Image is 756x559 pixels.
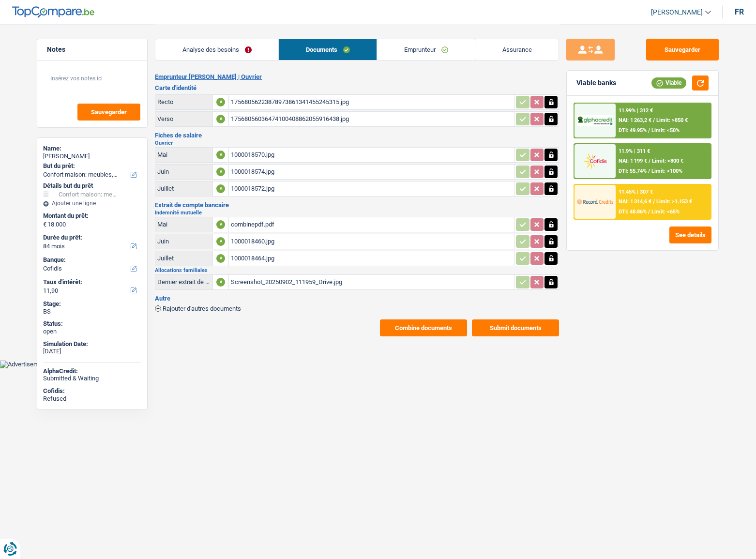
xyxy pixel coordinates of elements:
img: Cofidis [577,152,613,170]
div: Juillet [157,255,211,262]
h3: Autre [155,295,559,302]
span: DTI: 48.86% [619,209,647,215]
span: / [649,158,650,164]
div: [DATE] [43,347,141,355]
div: A [216,98,225,106]
button: Sauvegarder [77,104,140,121]
div: 17568056036474100408862055916438.jpg [231,112,513,126]
span: DTI: 55.74% [619,168,647,174]
h2: Allocations familiales [155,268,559,273]
div: Viable banks [576,79,616,87]
span: / [653,198,655,205]
span: / [653,117,655,123]
div: BS [43,308,141,316]
div: A [216,220,225,229]
span: / [648,127,650,134]
span: Limit: >800 € [652,158,683,164]
div: Juin [157,168,211,175]
span: / [648,209,650,215]
a: Assurance [475,39,559,60]
div: A [216,278,225,287]
div: Ajouter une ligne [43,200,141,207]
span: Limit: <100% [651,168,682,174]
img: TopCompare Logo [12,6,94,18]
div: Name: [43,145,141,152]
div: combinepdf.pdf [231,217,513,232]
h2: Emprunteur [PERSON_NAME] | Ouvrier [155,73,559,81]
label: Taux d'intérêt: [43,278,139,286]
div: A [216,115,225,123]
span: / [648,168,650,174]
div: Simulation Date: [43,340,141,348]
label: Banque: [43,256,139,264]
div: 11.99% | 312 € [619,107,653,114]
button: Rajouter d'autres documents [155,305,241,312]
label: But du prêt: [43,162,139,170]
div: A [216,237,225,246]
div: Mai [157,221,211,228]
span: Limit: <65% [651,209,680,215]
div: Juillet [157,185,211,192]
img: Record Credits [577,193,613,211]
span: NAI: 1 199 € [619,158,647,164]
a: [PERSON_NAME] [643,4,711,20]
label: Montant du prêt: [43,212,139,220]
div: 11.45% | 307 € [619,189,653,195]
div: [PERSON_NAME] [43,152,141,160]
span: € [43,221,46,228]
div: 1000018570.jpg [231,148,513,162]
button: Combine documents [380,319,467,336]
label: Durée du prêt: [43,234,139,242]
div: Refused [43,395,141,403]
span: DTI: 49.95% [619,127,647,134]
a: Documents [279,39,377,60]
div: AlphaCredit: [43,367,141,375]
div: Submitted & Waiting [43,375,141,382]
div: 1000018464.jpg [231,251,513,266]
div: Recto [157,98,211,106]
div: Viable [651,77,686,88]
div: 1000018572.jpg [231,181,513,196]
div: Mai [157,151,211,158]
div: Verso [157,115,211,122]
img: AlphaCredit [577,115,613,126]
div: open [43,328,141,335]
div: 17568056223878973861341455245315.jpg [231,95,513,109]
button: Submit documents [472,319,559,336]
div: 1000018460.jpg [231,234,513,249]
h2: Indemnité mutuelle [155,210,559,215]
div: 1000018574.jpg [231,165,513,179]
button: Sauvegarder [646,39,719,60]
button: See details [669,227,711,243]
span: Limit: >850 € [656,117,688,123]
div: Juin [157,238,211,245]
div: Stage: [43,300,141,308]
span: Limit: >1.153 € [656,198,692,205]
span: Rajouter d'autres documents [163,305,241,312]
h3: Carte d'identité [155,85,559,91]
a: Analyse des besoins [155,39,278,60]
span: [PERSON_NAME] [651,8,703,16]
div: Dernier extrait de compte pour vos allocations familiales [157,278,211,286]
div: Détails but du prêt [43,182,141,190]
div: Screenshot_20250902_111959_Drive.jpg [231,275,513,289]
div: A [216,254,225,263]
h3: Extrait de compte bancaire [155,202,559,208]
div: Cofidis: [43,387,141,395]
div: A [216,151,225,159]
span: Sauvegarder [91,109,127,115]
h3: Fiches de salaire [155,132,559,138]
h5: Notes [47,45,137,54]
div: Status: [43,320,141,328]
div: 11.9% | 311 € [619,148,650,154]
span: Limit: <50% [651,127,680,134]
h2: Ouvrier [155,140,559,146]
div: A [216,184,225,193]
span: NAI: 1 314,6 € [619,198,651,205]
div: fr [735,7,744,16]
a: Emprunteur [377,39,475,60]
div: A [216,167,225,176]
span: NAI: 1 263,2 € [619,117,651,123]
